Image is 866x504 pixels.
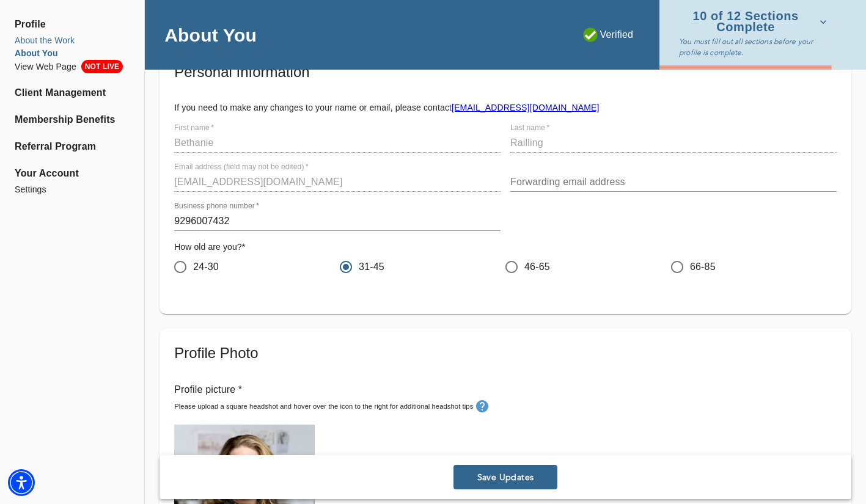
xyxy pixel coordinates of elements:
a: About You [15,47,130,60]
span: Profile [15,17,130,32]
label: First name [174,125,214,132]
span: Your Account [15,166,130,181]
button: 10 of 12 Sections Complete [679,7,832,36]
small: Please upload a square headshot and hover over the icon to the right for additional headshot tips [174,403,473,410]
button: Save Updates [453,465,557,489]
a: About the Work [15,34,130,47]
label: Last name [510,125,549,132]
p: If you need to make any changes to your name or email, please contact [174,101,837,114]
a: Settings [15,183,130,196]
h6: How old are you? * [174,241,837,254]
p: Verified [583,27,634,42]
span: 66-85 [690,260,716,274]
a: Membership Benefits [15,112,130,127]
a: Referral Program [15,139,130,154]
h4: About You [164,24,257,46]
span: Save Updates [458,472,552,483]
p: Profile picture * [174,382,837,397]
span: NOT LIVE [81,60,123,73]
h5: Profile Photo [174,343,837,363]
a: [EMAIL_ADDRESS][DOMAIN_NAME] [452,103,599,112]
label: Email address (field may not be edited) [174,164,309,171]
p: You must fill out all sections before your profile is complete. [679,36,832,58]
span: 31-45 [359,260,384,274]
span: 46-65 [524,260,550,274]
a: Client Management [15,86,130,100]
h5: Personal Information [174,62,837,82]
span: 10 of 12 Sections Complete [679,11,827,32]
li: View Web Page [15,60,130,73]
label: Business phone number [174,203,259,210]
span: 24-30 [193,260,219,274]
button: tooltip [473,397,491,415]
a: View Web PageNOT LIVE [15,60,130,73]
div: Accessibility Menu [8,469,35,496]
